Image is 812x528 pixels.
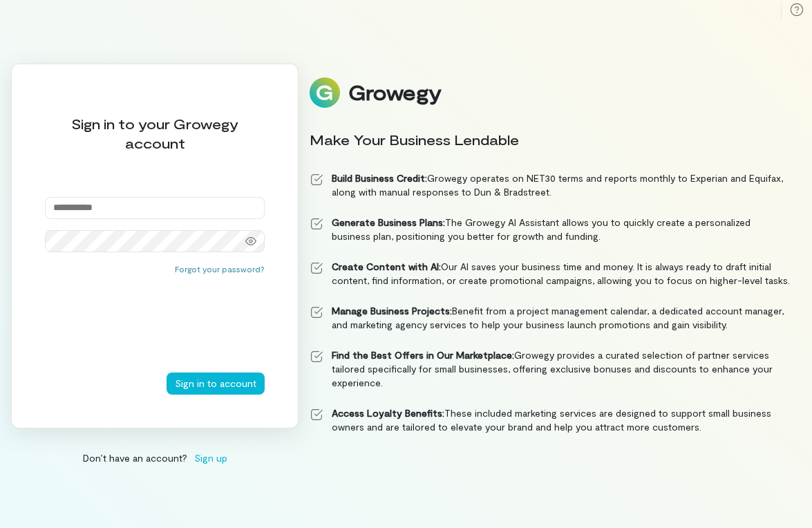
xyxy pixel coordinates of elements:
[348,81,441,104] div: Growegy
[310,406,790,434] li: These included marketing services are designed to support small business owners and are tailored ...
[310,216,790,243] li: The Growegy AI Assistant allows you to quickly create a personalized business plan, positioning y...
[332,349,514,361] strong: Find the Best Offers in Our Marketplace:
[332,261,441,272] strong: Create Content with AI:
[175,263,265,274] button: Forgot your password?
[332,305,452,317] strong: Manage Business Projects:
[45,114,265,153] div: Sign in to your Growegy account
[11,451,299,465] div: Don’t have an account?
[310,260,790,287] li: Our AI saves your business time and money. It is always ready to draft initial content, find info...
[310,171,790,199] li: Growegy operates on NET30 terms and reports monthly to Experian and Equifax, along with manual re...
[167,373,265,395] button: Sign in to account
[310,348,790,390] li: Growegy provides a curated selection of partner services tailored specifically for small business...
[194,451,227,465] span: Sign up
[310,304,790,332] li: Benefit from a project management calendar, a dedicated account manager, and marketing agency ser...
[332,172,427,184] strong: Build Business Credit:
[332,407,444,419] strong: Access Loyalty Benefits:
[332,216,445,228] strong: Generate Business Plans:
[310,130,790,149] div: Make Your Business Lendable
[310,77,340,108] img: Logo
